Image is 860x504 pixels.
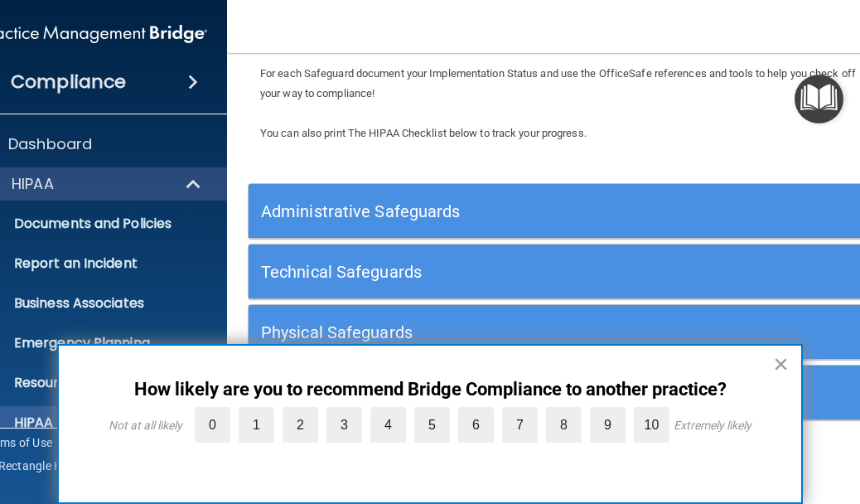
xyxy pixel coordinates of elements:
label: 3 [326,407,362,443]
h5: Technical Safeguards [261,263,708,281]
p: Dashboard [8,134,92,154]
h4: Compliance [11,70,126,94]
label: 4 [370,407,406,443]
label: 7 [502,407,538,443]
label: 0 [195,407,230,443]
h5: Administrative Safeguards [261,202,708,220]
h5: Physical Safeguards [261,323,708,342]
label: 2 [283,407,318,443]
p: How likely are you to recommend Bridge Compliance to another practice? [92,379,768,400]
label: 5 [414,407,450,443]
label: 9 [590,407,626,443]
label: 1 [239,407,274,443]
button: Close [773,351,789,377]
p: HIPAA [12,174,54,194]
div: Not at all likely [109,419,182,432]
label: 8 [546,407,582,443]
button: Open Resource Center [795,75,843,124]
span: For each Safeguard document your Implementation Status and use the OfficeSafe references and tool... [260,67,856,99]
label: 6 [458,407,494,443]
label: 10 [634,407,669,443]
div: Extremely likely [674,419,751,432]
span: You can also print The HIPAA Checklist below to track your progress. [260,127,587,139]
